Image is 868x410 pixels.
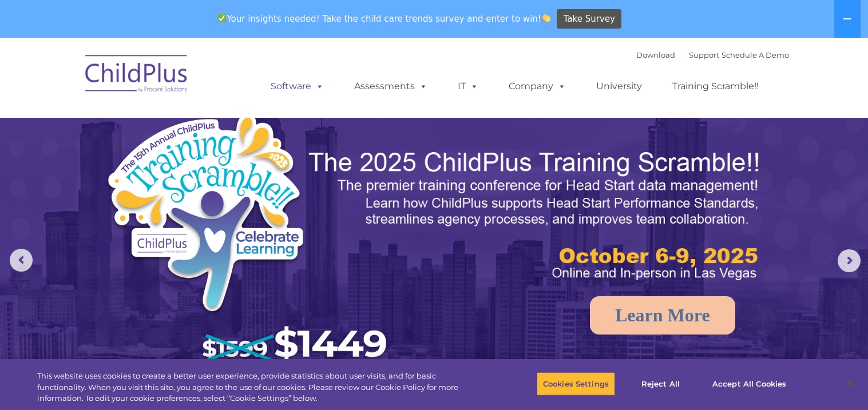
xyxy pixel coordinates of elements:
[706,372,792,396] button: Accept All Cookies
[590,296,735,335] a: Learn More
[689,50,719,59] a: Support
[636,50,789,59] font: |
[217,14,226,22] img: ✅
[497,75,577,98] a: Company
[343,75,439,98] a: Assessments
[37,371,477,404] div: This website uses cookies to create a better user experience, provide statistics about user visit...
[159,75,194,84] span: Last name
[557,9,621,29] a: Take Survey
[537,372,615,396] button: Cookies Settings
[213,7,556,30] span: Your insights needed! Take the child care trends survey and enter to win!
[80,47,194,104] img: ChildPlus by Procare Solutions
[722,50,789,59] a: Schedule A Demo
[837,371,862,396] button: Close
[636,50,675,59] a: Download
[542,14,550,22] img: 👏
[159,122,208,131] span: Phone number
[446,75,490,98] a: IT
[625,372,696,396] button: Reject All
[564,9,615,29] span: Take Survey
[585,75,653,98] a: University
[259,75,335,98] a: Software
[661,75,770,98] a: Training Scramble!!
